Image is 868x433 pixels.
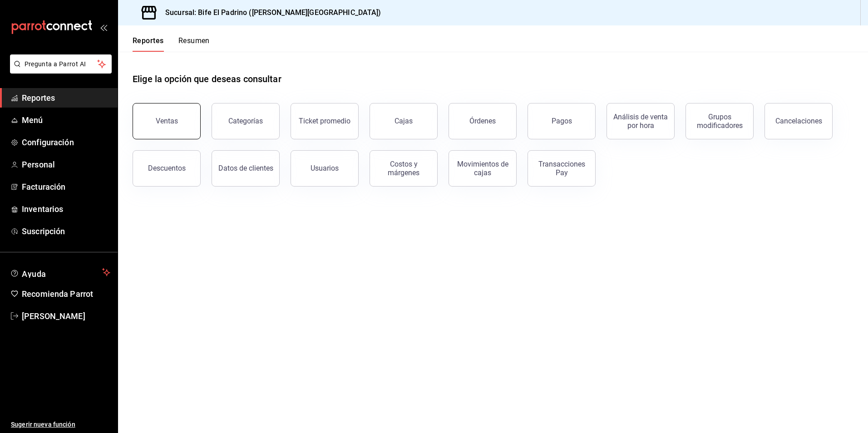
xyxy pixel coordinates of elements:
[299,117,350,125] div: Ticket promedio
[454,160,511,177] div: Movimientos de cajas
[370,103,438,139] button: Cajas
[775,117,822,125] div: Cancelaciones
[212,150,280,187] button: Datos de clientes
[691,113,748,130] div: Grupos modificadores
[311,164,339,172] div: Usuarios
[764,103,833,139] button: Cancelaciones
[22,181,110,193] span: Facturación
[22,225,110,237] span: Suscripción
[156,117,178,125] div: Ventas
[22,136,110,148] span: Configuración
[133,150,201,187] button: Descuentos
[686,103,754,139] button: Grupos modificadores
[528,150,596,187] button: Transacciones Pay
[449,103,517,139] button: Órdenes
[100,24,107,31] button: open_drawer_menu
[395,117,413,125] div: Cajas
[22,158,110,171] span: Personal
[25,59,98,69] span: Pregunta a Parrot AI
[528,103,596,139] button: Pagos
[148,164,186,172] div: Descuentos
[291,103,359,139] button: Ticket promedio
[607,103,675,139] button: Análisis de venta por hora
[133,36,210,52] div: navigation tabs
[228,117,263,125] div: Categorías
[612,113,669,130] div: Análisis de venta por hora
[449,150,517,187] button: Movimientos de cajas
[22,288,110,300] span: Recomienda Parrot
[6,66,112,75] a: Pregunta a Parrot AI
[22,114,110,126] span: Menú
[218,164,273,172] div: Datos de clientes
[469,117,496,125] div: Órdenes
[22,310,110,322] span: [PERSON_NAME]
[370,150,438,187] button: Costos y márgenes
[291,150,359,187] button: Usuarios
[375,160,432,177] div: Costos y márgenes
[133,36,164,52] button: Reportes
[178,36,210,52] button: Resumen
[133,72,281,86] h1: Elige la opción que deseas consultar
[11,420,110,429] span: Sugerir nueva función
[133,103,201,139] button: Ventas
[158,7,381,18] h3: Sucursal: Bife El Padrino ([PERSON_NAME][GEOGRAPHIC_DATA])
[10,54,112,74] button: Pregunta a Parrot AI
[533,160,590,177] div: Transacciones Pay
[22,92,110,104] span: Reportes
[552,117,572,125] div: Pagos
[22,203,110,215] span: Inventarios
[22,267,99,278] span: Ayuda
[212,103,280,139] button: Categorías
